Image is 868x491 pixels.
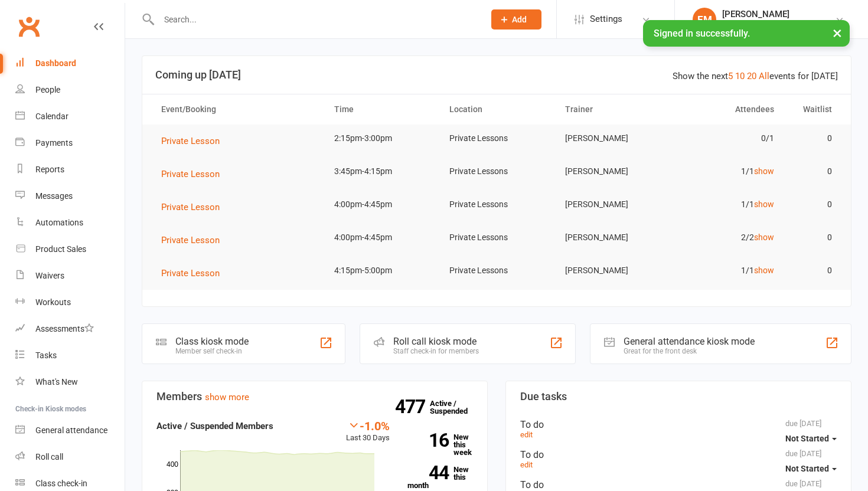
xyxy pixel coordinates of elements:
th: Trainer [554,94,670,125]
div: EM [693,8,716,31]
button: Private Lesson [161,134,228,148]
div: Class check-in [35,479,87,488]
td: 4:15pm-5:00pm [324,257,439,284]
div: Payments [35,138,73,148]
h3: Coming up [DATE] [155,69,838,81]
a: What's New [15,369,125,395]
div: [PERSON_NAME] [722,9,835,19]
a: 477Active / Suspended [430,391,482,424]
a: General attendance kiosk mode [15,417,125,444]
td: [PERSON_NAME] [554,224,670,251]
td: [PERSON_NAME] [554,125,670,152]
div: General attendance kiosk mode [624,336,755,347]
td: 0 [785,191,843,218]
td: Private Lessons [439,224,554,251]
td: 4:00pm-4:45pm [324,224,439,251]
button: × [827,20,848,45]
td: 0 [785,125,843,152]
a: 16New this week [407,433,474,456]
span: Add [512,15,527,24]
div: Bulldog Gym Castle Hill Pty Ltd [722,19,835,30]
th: Location [439,94,554,125]
a: People [15,77,125,103]
div: Staff check-in for members [393,347,479,355]
span: Private Lesson [161,202,220,212]
a: show [754,266,774,275]
button: Private Lesson [161,266,228,280]
a: Messages [15,183,125,210]
div: To do [520,479,837,490]
span: Private Lesson [161,268,220,279]
td: Private Lessons [439,125,554,152]
a: Clubworx [14,12,44,41]
td: [PERSON_NAME] [554,158,670,185]
td: 1/1 [670,191,785,218]
strong: 16 [407,431,449,449]
td: [PERSON_NAME] [554,257,670,284]
div: What's New [35,377,78,387]
td: 0 [785,158,843,185]
a: edit [520,460,533,469]
td: 3:45pm-4:15pm [324,158,439,185]
a: edit [520,430,533,439]
strong: 44 [407,464,449,482]
a: 10 [735,71,745,81]
a: Dashboard [15,50,125,77]
div: Tasks [35,351,57,360]
td: 0 [785,224,843,251]
a: Assessments [15,316,125,342]
h3: Due tasks [520,391,837,402]
td: 0/1 [670,125,785,152]
td: 1/1 [670,158,785,185]
div: General attendance [35,425,107,435]
button: Private Lesson [161,200,228,214]
button: Private Lesson [161,233,228,247]
td: 0 [785,257,843,284]
a: Reports [15,156,125,183]
div: Calendar [35,112,68,121]
a: show [754,233,774,242]
div: -1.0% [346,419,390,432]
td: 1/1 [670,257,785,284]
div: Dashboard [35,58,76,68]
td: Private Lessons [439,191,554,218]
div: Waivers [35,271,64,280]
a: Payments [15,130,125,156]
th: Attendees [670,94,785,125]
span: Private Lesson [161,235,220,245]
a: show more [205,392,249,402]
div: Member self check-in [175,347,249,355]
a: show [754,199,774,209]
div: Automations [35,218,83,227]
input: Search... [155,11,476,28]
button: Private Lesson [161,167,228,181]
span: Not Started [785,464,829,473]
div: Workouts [35,297,71,307]
h3: Members [156,391,473,402]
a: show [754,166,774,176]
span: Settings [590,6,622,32]
div: To do [520,449,837,460]
button: Not Started [785,458,837,479]
div: Class kiosk mode [175,336,249,347]
td: 4:00pm-4:45pm [324,191,439,218]
th: Event/Booking [151,94,324,125]
span: Not Started [785,434,829,443]
div: To do [520,419,837,430]
td: Private Lessons [439,257,554,284]
div: Reports [35,165,64,174]
div: Roll call kiosk mode [393,336,479,347]
td: [PERSON_NAME] [554,191,670,218]
th: Time [324,94,439,125]
div: Product Sales [35,244,86,254]
td: 2:15pm-3:00pm [324,125,439,152]
span: Private Lesson [161,169,220,179]
a: Automations [15,210,125,236]
div: Assessments [35,324,94,333]
div: Last 30 Days [346,419,390,444]
a: Tasks [15,342,125,369]
div: Show the next events for [DATE] [673,69,838,83]
div: People [35,85,60,94]
button: Add [491,9,541,30]
span: Private Lesson [161,136,220,146]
